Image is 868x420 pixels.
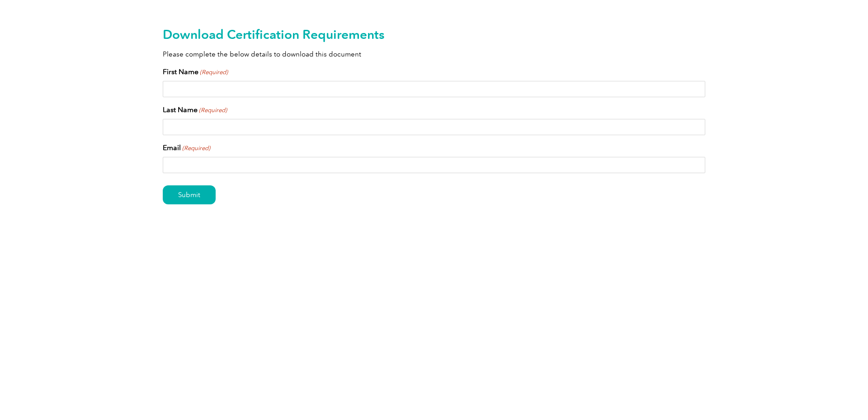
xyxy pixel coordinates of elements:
label: Email [163,142,210,153]
input: Submit [163,185,216,204]
label: First Name [163,66,228,77]
span: (Required) [182,144,211,153]
span: (Required) [199,68,228,77]
label: Last Name [163,104,227,115]
p: Please complete the below details to download this document [163,49,705,59]
span: (Required) [198,106,227,115]
h2: Download Certification Requirements [163,27,705,42]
